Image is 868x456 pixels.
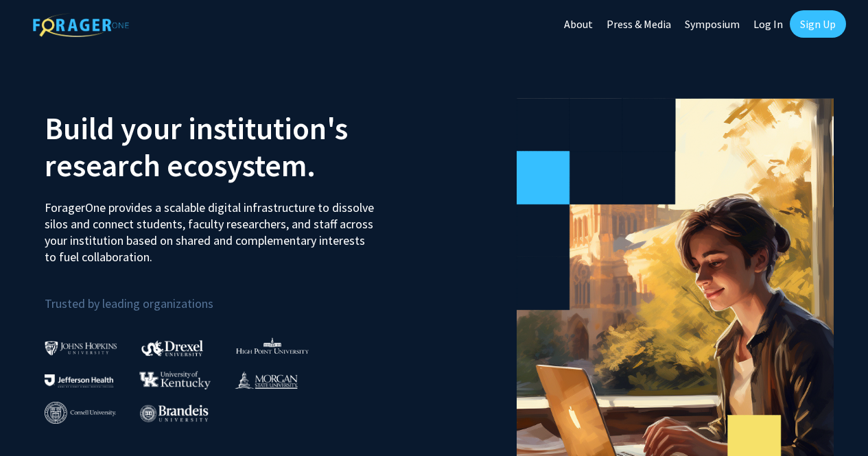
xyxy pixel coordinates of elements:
[45,110,424,184] h2: Build your institution's research ecosystem.
[45,276,424,314] p: Trusted by leading organizations
[45,189,378,265] p: ForagerOne provides a scalable digital infrastructure to dissolve silos and connect students, fac...
[33,13,129,37] img: ForagerOne Logo
[140,405,209,422] img: Brandeis University
[235,371,298,389] img: Morgan State University
[45,341,117,355] img: Johns Hopkins University
[790,10,846,38] a: Sign Up
[45,402,116,424] img: Cornell University
[236,337,309,354] img: High Point University
[141,340,203,356] img: Drexel University
[45,374,113,387] img: Thomas Jefferson University
[139,371,211,389] img: University of Kentucky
